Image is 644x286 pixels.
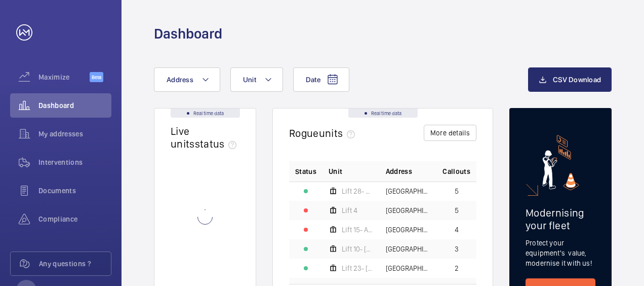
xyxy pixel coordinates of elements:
[90,72,103,82] span: Beta
[342,245,374,253] span: Lift 10- [GEOGRAPHIC_DATA] Block (Passenger)
[293,67,349,92] button: Date
[319,127,359,139] span: units
[386,245,431,253] span: [GEOGRAPHIC_DATA] - [GEOGRAPHIC_DATA]
[455,245,459,253] span: 3
[329,166,342,176] span: Unit
[526,206,595,232] h2: Modernising your fleet
[342,265,374,272] span: Lift 23- [GEOGRAPHIC_DATA] Block (Passenger)
[342,188,374,195] span: Lift 28- QCCH (LH) Building 101
[171,125,240,150] h2: Live units
[38,129,111,139] span: My addresses
[243,76,256,84] span: Unit
[289,127,359,139] h2: Rogue
[542,135,579,190] img: marketing-card.svg
[295,166,316,176] p: Status
[528,67,612,92] button: CSV Download
[526,238,595,268] p: Protect your equipment's value, modernise it with us!
[442,166,470,176] span: Callouts
[167,76,193,84] span: Address
[455,226,459,233] span: 4
[342,226,374,233] span: Lift 15- A Block West (RH) Building 201
[38,214,111,224] span: Compliance
[386,207,431,214] span: [GEOGRAPHIC_DATA] - [GEOGRAPHIC_DATA]
[38,157,111,167] span: Interventions
[424,125,476,141] button: More details
[386,226,431,233] span: [GEOGRAPHIC_DATA] - [STREET_ADDRESS]
[553,76,601,84] span: CSV Download
[39,259,111,269] span: Any questions ?
[455,207,459,214] span: 5
[38,186,111,196] span: Documents
[386,166,412,176] span: Address
[342,207,357,214] span: Lift 4
[195,137,241,150] span: status
[455,265,459,272] span: 2
[38,72,90,82] span: Maximize
[154,67,220,92] button: Address
[154,24,222,43] h1: Dashboard
[348,109,418,118] div: Real time data
[230,67,283,92] button: Unit
[38,100,111,111] span: Dashboard
[455,188,459,195] span: 5
[171,109,240,118] div: Real time data
[386,188,431,195] span: [GEOGRAPHIC_DATA] - [STREET_ADDRESS]
[306,76,320,84] span: Date
[386,265,431,272] span: [GEOGRAPHIC_DATA] - [GEOGRAPHIC_DATA]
